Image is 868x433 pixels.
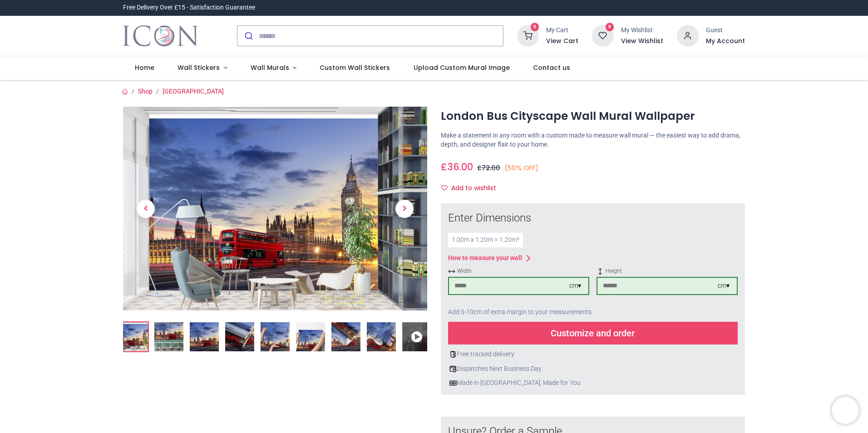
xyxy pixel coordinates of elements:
[395,200,414,218] span: Next
[251,63,289,72] span: Wall Murals
[606,23,614,31] sup: 0
[367,322,396,351] img: Extra product image
[138,88,153,95] a: Shop
[137,200,155,218] span: Previous
[261,322,290,351] img: Extra product image
[448,322,738,344] div: Customize and order
[482,163,500,172] span: 72.00
[166,56,239,80] a: Wall Stickers
[504,163,539,173] small: (50% OFF)
[706,26,745,35] div: Guest
[320,63,390,72] span: Custom Wall Stickers
[331,322,360,351] img: Extra product image
[592,32,614,39] a: 0
[531,23,539,31] sup: 0
[448,267,589,275] span: Width
[135,63,154,72] span: Home
[546,26,578,35] div: My Cart
[517,32,539,39] a: 0
[621,37,663,46] a: View Wishlist
[239,56,308,80] a: Wall Murals
[448,350,738,359] div: Free tracked delivery
[123,107,427,310] img: London Bus Cityscape Wall Mural Wallpaper
[296,322,325,351] img: Extra product image
[448,254,522,263] div: How to measure your wall
[546,37,578,46] a: View Cart
[448,211,738,226] div: Enter Dimensions
[441,185,448,191] i: Add to wishlist
[554,3,745,12] iframe: Customer reviews powered by Trustpilot
[448,364,738,374] div: Dispatches Next Business Day
[597,267,738,275] span: Height
[414,63,510,72] span: Upload Custom Mural Image
[621,26,663,35] div: My Wishlist
[123,137,168,280] a: Previous
[441,108,745,124] h1: London Bus Cityscape Wall Mural Wallpaper
[477,163,500,172] span: £
[178,63,220,72] span: Wall Stickers
[441,181,504,196] button: Add to wishlistAdd to wishlist
[190,322,219,351] img: WS-42328-03
[448,379,738,388] div: Made in [GEOGRAPHIC_DATA], Made for You
[119,322,148,351] img: London Bus Cityscape Wall Mural Wallpaper
[832,397,859,424] iframe: Brevo live chat
[533,63,570,72] span: Contact us
[718,281,730,290] div: cm ▾
[163,88,224,95] a: [GEOGRAPHIC_DATA]
[154,322,183,351] img: WS-42328-02
[706,37,745,46] a: My Account
[237,26,259,46] button: Submit
[382,137,427,280] a: Next
[123,3,255,12] div: Free Delivery Over £15 - Satisfaction Guarantee
[441,131,745,149] p: Make a statement in any room with a custom made to measure wall mural — the easiest way to add dr...
[448,233,523,247] div: 1.00 m x 1.20 m = 1.20 m²
[449,379,457,387] img: uk
[447,160,473,173] span: 36.00
[123,23,198,49] img: Icon Wall Stickers
[123,23,198,49] a: Logo of Icon Wall Stickers
[448,302,738,322] div: Add 5-10cm of extra margin to your measurements.
[569,281,581,290] div: cm ▾
[225,322,254,351] img: Extra product image
[441,160,473,173] span: £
